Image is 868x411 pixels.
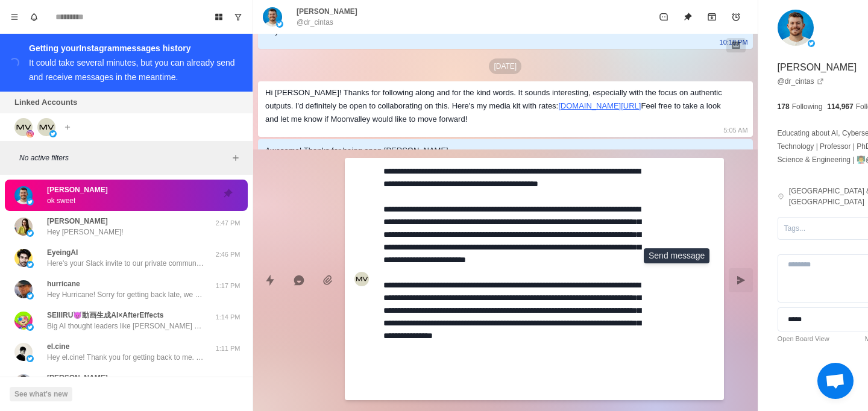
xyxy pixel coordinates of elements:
img: picture [49,130,57,137]
p: [DATE] [489,58,521,74]
img: picture [14,218,33,236]
img: picture [276,20,283,28]
button: Mark as unread [652,5,676,29]
p: 114,967 [827,101,853,112]
p: ok sweet [47,195,75,206]
img: picture [14,312,33,330]
img: picture [14,186,33,204]
img: picture [14,118,33,136]
p: 9:24 PM [213,375,243,385]
div: Getting your Instagram messages history [29,41,238,55]
img: picture [27,261,34,268]
p: Following [792,101,823,112]
p: SEIIIRU😈動画生成AI×AfterEffects [47,310,163,321]
a: Open chat [817,363,854,399]
p: Hey [PERSON_NAME]! [47,227,124,237]
p: hurricane [47,278,80,289]
button: Unpin [676,5,700,29]
p: 1:17 PM [213,281,243,291]
p: Big AI thought leaders like [PERSON_NAME] (EvolvingAI founder), [PERSON_NAME], [PERSON_NAME], [PE... [47,321,204,331]
img: picture [808,40,815,47]
div: Awesome! Thanks for being open [PERSON_NAME]. Thank you for the detailed information! We're still... [265,144,726,263]
div: It could take several minutes, but you can already send and receive messages in the meantime. [29,58,235,82]
p: @dr_cintas [297,17,333,28]
p: 178 [778,101,790,112]
p: Here's your Slack invite to our private community of early adopters: [URL][DOMAIN_NAME] [47,258,204,269]
a: [DOMAIN_NAME][URL] [558,101,641,110]
button: Add account [60,120,75,134]
p: No active filters [19,152,228,163]
p: EyeingAI [47,247,78,258]
button: Reply with AI [287,268,311,292]
img: picture [27,230,34,237]
img: picture [263,7,282,27]
img: picture [14,249,33,267]
p: [PERSON_NAME] [47,216,108,227]
img: picture [14,374,33,392]
button: Board View [209,7,228,27]
img: picture [27,324,34,331]
img: picture [354,272,369,286]
img: picture [27,198,34,205]
img: picture [37,118,55,136]
p: Hey el.cine! Thank you for getting back to me. Unfortunately we've already finalized our sponsors... [47,352,204,363]
button: Add media [316,268,340,292]
button: Archive [700,5,724,29]
p: [PERSON_NAME] [297,6,357,17]
img: picture [778,10,814,46]
button: Quick replies [258,268,282,292]
button: Send message [729,268,753,292]
img: picture [27,292,34,300]
p: [PERSON_NAME] [47,372,108,383]
a: @dr_cintas [778,76,824,87]
button: Add reminder [724,5,748,29]
img: picture [27,130,34,137]
img: picture [27,355,34,362]
a: Open Board View [778,334,829,344]
p: Linked Accounts [14,96,77,108]
p: 2:47 PM [213,218,243,228]
button: Show unread conversations [228,7,248,27]
p: [PERSON_NAME] [47,184,108,195]
p: [PERSON_NAME] [778,60,857,75]
img: picture [14,280,33,298]
p: 5:05 AM [723,124,747,137]
p: 1:11 PM [213,344,243,354]
p: 2:46 PM [213,249,243,260]
button: Notifications [24,7,43,27]
button: See what's new [10,387,72,401]
p: 1:14 PM [213,312,243,322]
img: picture [14,343,33,361]
button: Menu [5,7,24,27]
p: Hey Hurricane! Sorry for getting back late, we were incredibly busy preparing for the launch. As ... [47,289,204,300]
p: 10:18 PM [720,36,748,49]
p: el.cine [47,341,69,352]
button: Add filters [228,151,243,165]
div: Hi [PERSON_NAME]! Thanks for following along and for the kind words. It sounds interesting, espec... [265,86,726,126]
